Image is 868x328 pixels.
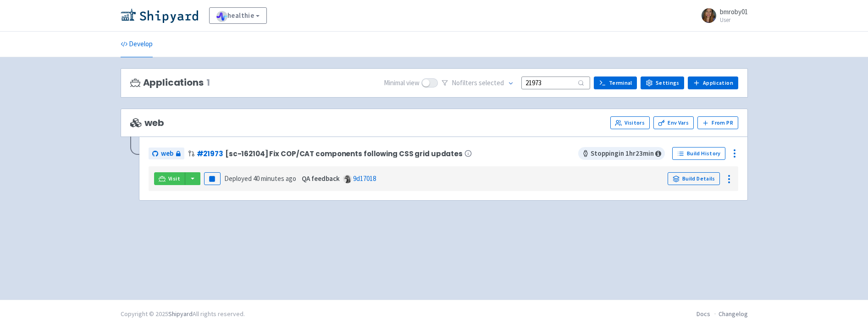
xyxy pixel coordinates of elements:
[696,8,748,23] a: bmroby01 User
[521,77,590,89] input: Search...
[168,175,180,182] span: Visit
[130,77,210,88] h3: Applications
[353,174,376,183] a: 9d17018
[720,17,748,23] small: User
[719,310,748,318] a: Changelog
[197,149,223,159] a: #21973
[479,78,504,87] span: selected
[225,150,463,158] span: [sc-162104] Fix COP/CAT components following CSS grid updates
[452,78,504,88] span: No filter s
[149,148,184,160] a: web
[688,77,738,89] a: Application
[206,77,210,88] span: 1
[253,174,296,183] time: 40 minutes ago
[161,148,173,159] span: web
[204,172,221,185] button: Pause
[610,116,650,129] a: Visitors
[121,32,153,57] a: Develop
[668,172,720,185] a: Build Details
[697,116,738,129] button: From PR
[168,310,193,318] a: Shipyard
[384,78,420,88] span: Minimal view
[121,309,245,319] div: Copyright © 2025 All rights reserved.
[697,310,710,318] a: Docs
[130,118,164,128] span: web
[578,147,665,160] span: Stopping in 1 hr 23 min
[224,174,296,183] span: Deployed
[720,7,748,16] span: bmroby01
[121,8,198,23] img: Shipyard logo
[302,174,340,183] strong: QA feedback
[594,77,637,89] a: Terminal
[209,7,267,24] a: healthie
[154,172,185,185] a: Visit
[653,116,694,129] a: Env Vars
[672,147,725,160] a: Build History
[641,77,684,89] a: Settings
